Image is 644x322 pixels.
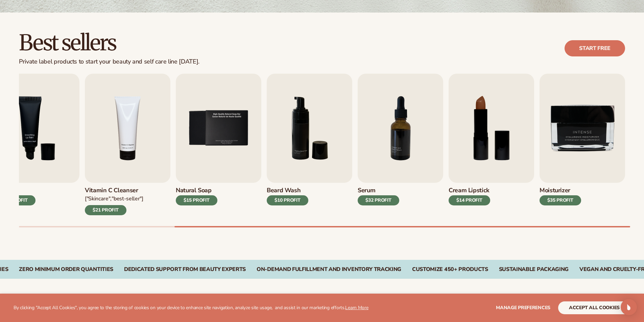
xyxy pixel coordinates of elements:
div: Open Intercom Messenger [621,299,637,315]
a: Start free [565,40,625,56]
div: Zero Minimum Order QuantitieS [19,266,113,273]
div: $32 PROFIT [358,195,399,205]
a: 7 / 9 [358,74,443,215]
h3: Beard Wash [267,187,308,194]
a: 5 / 9 [176,74,261,215]
div: ["Skincare","Best-seller"] [85,195,143,202]
p: By clicking "Accept All Cookies", you agree to the storing of cookies on your device to enhance s... [14,305,368,311]
div: SUSTAINABLE PACKAGING [499,266,569,273]
h3: Cream Lipstick [449,187,490,194]
a: 8 / 9 [449,74,534,215]
span: Manage preferences [496,304,550,311]
div: $14 PROFIT [449,195,490,205]
a: 4 / 9 [85,74,170,215]
h3: Vitamin C Cleanser [85,187,143,194]
a: Learn More [345,304,368,311]
h3: Natural Soap [176,187,217,194]
div: CUSTOMIZE 450+ PRODUCTS [412,266,488,273]
button: Manage preferences [496,301,550,314]
h3: Moisturizer [540,187,581,194]
div: $15 PROFIT [176,195,217,205]
h2: Best sellers [19,31,199,54]
div: $21 PROFIT [85,205,126,215]
div: $35 PROFIT [540,195,581,205]
div: Private label products to start your beauty and self care line [DATE]. [19,58,199,66]
a: 6 / 9 [267,74,352,215]
a: 9 / 9 [540,74,625,215]
div: Dedicated Support From Beauty Experts [124,266,246,273]
div: On-Demand Fulfillment and Inventory Tracking [257,266,401,273]
h3: Serum [358,187,399,194]
button: accept all cookies [558,301,630,314]
div: $10 PROFIT [267,195,308,205]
